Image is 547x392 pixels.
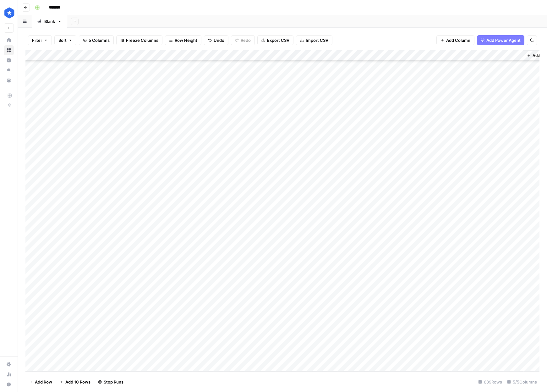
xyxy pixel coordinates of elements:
button: Undo [204,35,228,45]
button: Row Height [165,35,201,45]
span: Add Power Agent [486,37,521,43]
span: Add Row [35,379,52,385]
span: Row Height [175,37,197,43]
button: Sort [54,35,76,45]
button: Export CSV [257,35,293,45]
button: Import CSV [296,35,332,45]
a: Home [4,35,14,45]
span: Add 10 Rows [65,379,90,385]
img: ConsumerAffairs Logo [4,7,15,19]
div: 5/5 Columns [505,377,539,387]
button: Stop Runs [94,377,127,387]
span: Add Column [446,37,470,43]
a: Blank [32,15,67,28]
a: Your Data [4,75,14,86]
span: 5 Columns [89,37,110,43]
span: Freeze Columns [126,37,158,43]
button: Add Row [25,377,56,387]
button: Add Power Agent [477,35,524,45]
span: Stop Runs [104,379,123,385]
span: Redo [241,37,251,43]
span: Filter [32,37,42,43]
a: Usage [4,369,14,379]
a: Settings [4,359,14,369]
button: Add Column [436,35,474,45]
div: Blank [44,18,55,25]
button: 5 Columns [79,35,114,45]
span: Import CSV [306,37,328,43]
a: Browse [4,45,14,55]
button: Add 10 Rows [56,377,94,387]
span: Sort [58,37,67,43]
button: Filter [28,35,52,45]
button: Freeze Columns [116,35,162,45]
span: Undo [214,37,224,43]
span: Export CSV [267,37,289,43]
div: 639 Rows [476,377,505,387]
button: Workspace: ConsumerAffairs [4,5,14,21]
a: Opportunities [4,65,14,75]
a: Insights [4,55,14,65]
button: Help + Support [4,379,14,389]
button: Redo [231,35,255,45]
